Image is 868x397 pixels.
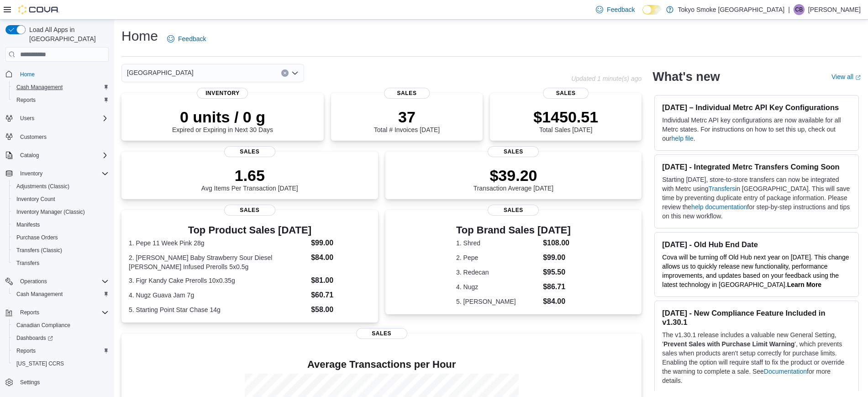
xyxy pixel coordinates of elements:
[20,278,47,285] span: Operations
[662,330,851,385] p: The v1.30.1 release includes a valuable new General Setting, ' ', which prevents sales when produ...
[172,108,273,133] div: Expired or Expiring in Next 30 Days
[13,206,109,217] span: Inventory Manager (Classic)
[13,194,109,205] span: Inventory Count
[13,345,39,356] a: Reports
[543,252,571,263] dd: $99.00
[201,166,298,192] div: Avg Items Per Transaction [DATE]
[592,0,638,19] a: Feedback
[16,276,109,287] span: Operations
[16,234,58,241] span: Purchase Orders
[663,340,794,348] strong: Prevent Sales with Purchase Limit Warning
[16,196,55,203] span: Inventory Count
[764,368,807,375] a: Documentation
[13,358,68,369] a: [US_STATE] CCRS
[129,291,307,300] dt: 4. Nugz Guava Jam 7g
[16,276,51,287] button: Operations
[543,88,589,99] span: Sales
[13,289,66,300] a: Cash Management
[16,377,43,388] a: Settings
[129,225,371,236] h3: Top Product Sales [DATE]
[16,168,46,179] button: Inventory
[9,193,112,206] button: Inventory Count
[533,108,598,126] p: $1450.51
[13,320,109,331] span: Canadian Compliance
[26,25,109,43] span: Load All Apps in [GEOGRAPHIC_DATA]
[831,73,861,80] a: View allExternal link
[16,307,43,318] button: Reports
[13,95,39,106] a: Reports
[16,84,63,91] span: Cash Management
[13,245,66,256] a: Transfers (Classic)
[13,219,109,230] span: Manifests
[13,82,66,93] a: Cash Management
[607,5,635,14] span: Feedback
[13,181,109,192] span: Adjustments (Classic)
[9,332,112,344] a: Dashboards
[456,225,571,236] h3: Top Brand Sales [DATE]
[788,4,790,15] p: |
[2,306,112,319] button: Reports
[311,290,370,301] dd: $60.71
[488,205,539,216] span: Sales
[662,254,849,288] span: Cova will be turning off Old Hub next year on [DATE]. This change allows us to quickly release ne...
[473,166,554,192] div: Transaction Average [DATE]
[13,194,59,205] a: Inventory Count
[571,75,642,82] p: Updated 1 minute(s) ago
[197,88,248,99] span: Inventory
[795,4,803,15] span: CB
[16,221,40,228] span: Manifests
[642,15,643,15] span: Dark Mode
[662,162,851,171] h3: [DATE] - Integrated Metrc Transfers Coming Soon
[163,30,210,48] a: Feedback
[16,96,36,104] span: Reports
[20,115,34,122] span: Users
[20,152,39,159] span: Catalog
[13,333,57,344] a: Dashboards
[16,150,42,161] button: Catalog
[13,258,43,269] a: Transfers
[543,238,571,249] dd: $108.00
[129,253,307,271] dt: 2. [PERSON_NAME] Baby Strawberry Sour Diesel [PERSON_NAME] Infused Prerolls 5x0.5g
[13,181,73,192] a: Adjustments (Classic)
[18,5,59,14] img: Cova
[16,376,109,388] span: Settings
[13,345,109,356] span: Reports
[16,113,109,124] span: Users
[291,69,299,77] button: Open list of options
[224,205,275,216] span: Sales
[9,206,112,218] button: Inventory Manager (Classic)
[129,359,634,370] h4: Average Transactions per Hour
[787,281,821,288] a: Learn More
[121,27,158,45] h1: Home
[13,232,109,243] span: Purchase Orders
[855,75,861,80] svg: External link
[543,296,571,307] dd: $84.00
[16,347,36,355] span: Reports
[16,291,63,298] span: Cash Management
[2,376,112,389] button: Settings
[456,282,539,291] dt: 4. Nugz
[127,67,194,78] span: [GEOGRAPHIC_DATA]
[201,166,298,185] p: 1.65
[374,108,440,126] p: 37
[2,112,112,125] button: Users
[691,203,747,211] a: help documentation
[16,150,109,161] span: Catalog
[311,238,370,249] dd: $99.00
[129,305,307,314] dt: 5. Starting Point Star Chase 14g
[9,231,112,244] button: Purchase Orders
[662,240,851,249] h3: [DATE] - Old Hub End Date
[652,69,720,84] h2: What's new
[473,166,554,185] p: $39.20
[16,307,109,318] span: Reports
[172,108,273,126] p: 0 units / 0 g
[311,252,370,263] dd: $84.00
[13,320,74,331] a: Canadian Compliance
[794,4,805,15] div: Codi Baechler
[281,69,289,77] button: Clear input
[16,168,109,179] span: Inventory
[16,68,109,79] span: Home
[456,297,539,306] dt: 5. [PERSON_NAME]
[488,146,539,157] span: Sales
